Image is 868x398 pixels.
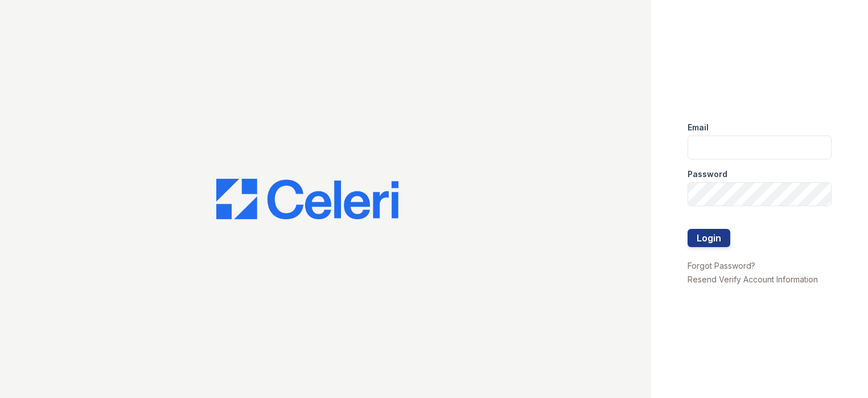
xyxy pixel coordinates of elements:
[688,122,709,133] label: Email
[688,261,755,270] a: Forgot Password?
[688,274,818,284] a: Resend Verify Account Information
[688,229,730,247] button: Login
[216,179,398,220] img: CE_Logo_Blue-a8612792a0a2168367f1c8372b55b34899dd931a85d93a1a3d3e32e68fde9ad4.png
[688,169,727,180] label: Password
